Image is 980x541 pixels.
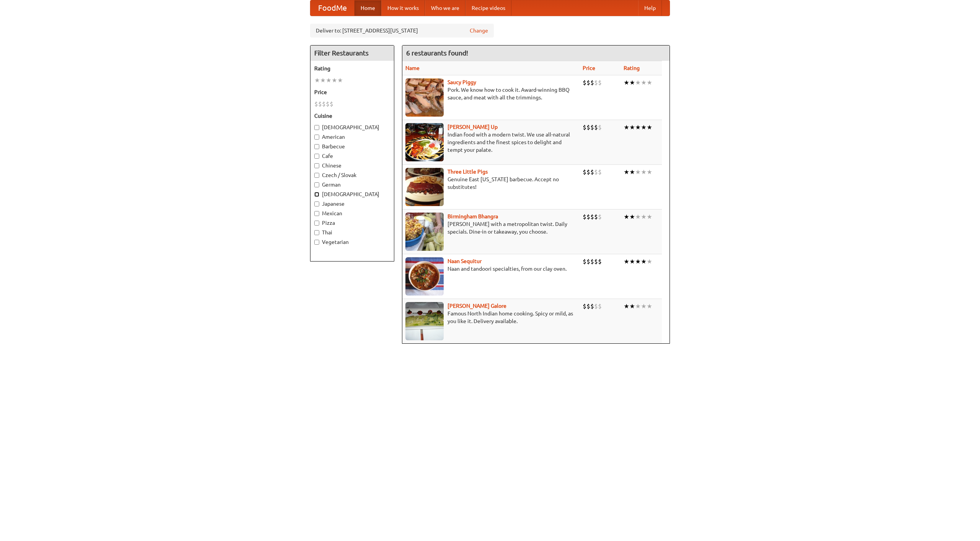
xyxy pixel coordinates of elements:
[624,213,629,221] li: ★
[624,123,629,132] li: ★
[624,168,629,176] li: ★
[314,181,390,188] label: German
[405,65,420,71] a: Name
[314,219,390,227] label: Pizza
[590,257,594,266] li: $
[314,229,390,236] label: Thai
[314,112,390,120] h5: Cuisine
[598,123,602,132] li: $
[641,302,647,310] li: ★
[583,302,586,310] li: $
[405,220,577,236] p: [PERSON_NAME] with a metropolitan twist. Daily specials. Dine-in or takeaway, you choose.
[314,240,319,245] input: Vegetarian
[314,192,319,197] input: [DEMOGRAPHIC_DATA]
[405,175,577,191] p: Genuine East [US_STATE] barbecue. Accept no substitutes!
[647,78,652,87] li: ★
[629,168,635,176] li: ★
[314,65,390,72] h5: Rating
[586,168,590,176] li: $
[635,168,641,176] li: ★
[647,123,652,132] li: ★
[405,257,444,296] img: naansequitur.jpg
[590,78,594,87] li: $
[448,79,476,85] a: Saucy Piggy
[594,78,598,87] li: $
[594,257,598,266] li: $
[314,100,318,108] li: $
[310,0,354,16] a: FoodMe
[320,76,326,84] li: ★
[405,310,577,325] p: Famous North Indian home cooking. Spicy or mild, as you like it. Delivery available.
[310,24,494,37] div: Deliver to: [STREET_ADDRESS][US_STATE]
[583,213,586,221] li: $
[583,168,586,176] li: $
[326,76,332,84] li: ★
[405,265,577,273] p: Naan and tandoori specialties, from our clay oven.
[332,76,337,84] li: ★
[448,258,482,264] b: Naan Sequitur
[448,303,506,309] a: [PERSON_NAME] Galore
[406,49,468,57] ng-pluralize: 6 restaurants found!
[594,168,598,176] li: $
[381,0,425,16] a: How it works
[314,230,319,235] input: Thai
[465,0,511,16] a: Recipe videos
[590,168,594,176] li: $
[638,0,662,16] a: Help
[405,78,444,117] img: saucy.jpg
[425,0,465,16] a: Who we are
[647,168,652,176] li: ★
[586,123,590,132] li: $
[314,221,319,226] input: Pizza
[590,123,594,132] li: $
[354,0,381,16] a: Home
[314,211,319,216] input: Mexican
[314,201,319,206] input: Japanese
[405,123,444,161] img: curryup.jpg
[314,76,320,84] li: ★
[314,144,319,149] input: Barbecue
[647,213,652,221] li: ★
[405,131,577,154] p: Indian food with a modern twist. We use all-natural ingredients and the finest spices to delight ...
[583,123,586,132] li: $
[448,124,498,130] a: [PERSON_NAME] Up
[405,213,444,251] img: bhangra.jpg
[629,78,635,87] li: ★
[629,213,635,221] li: ★
[405,86,577,101] p: Pork. We know how to cook it. Award-winning BBQ sauce, and meat with all the trimmings.
[314,88,390,96] h5: Price
[586,78,590,87] li: $
[583,78,586,87] li: $
[583,257,586,266] li: $
[641,168,647,176] li: ★
[318,100,322,108] li: $
[314,123,390,131] label: [DEMOGRAPHIC_DATA]
[598,168,602,176] li: $
[647,257,652,266] li: ★
[448,213,498,219] a: Birmingham Bhangra
[310,45,394,61] h4: Filter Restaurants
[598,78,602,87] li: $
[314,143,390,150] label: Barbecue
[314,133,390,141] label: American
[405,168,444,206] img: littlepigs.jpg
[448,169,488,175] a: Three Little Pigs
[586,257,590,266] li: $
[314,200,390,208] label: Japanese
[624,302,629,310] li: ★
[314,162,390,169] label: Chinese
[624,65,640,71] a: Rating
[594,302,598,310] li: $
[314,182,319,187] input: German
[314,238,390,246] label: Vegetarian
[594,123,598,132] li: $
[590,213,594,221] li: $
[314,171,390,179] label: Czech / Slovak
[314,190,390,198] label: [DEMOGRAPHIC_DATA]
[598,302,602,310] li: $
[635,213,641,221] li: ★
